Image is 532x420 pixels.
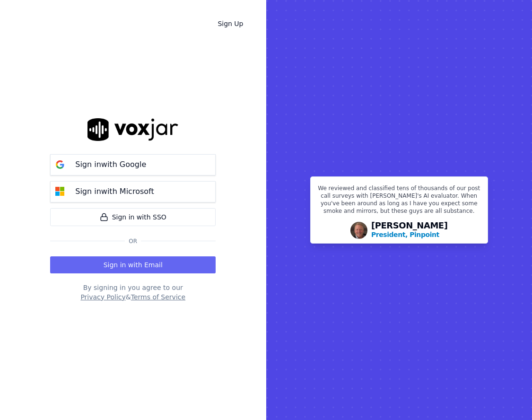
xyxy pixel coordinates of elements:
[50,256,216,273] button: Sign in with Email
[131,292,185,302] button: Terms of Service
[80,292,125,302] button: Privacy Policy
[50,283,216,302] div: By signing in you agree to our &
[75,186,154,197] p: Sign in with Microsoft
[51,155,70,174] img: google Sign in button
[50,208,216,226] a: Sign in with SSO
[50,181,216,202] button: Sign inwith Microsoft
[210,15,251,32] a: Sign Up
[371,230,439,239] p: President, Pinpoint
[87,118,178,140] img: logo
[316,184,482,219] p: We reviewed and classified tens of thousands of our post call surveys with [PERSON_NAME]'s AI eva...
[350,222,367,239] img: Avatar
[75,159,146,170] p: Sign in with Google
[51,182,70,201] img: microsoft Sign in button
[125,237,141,245] span: Or
[50,154,216,175] button: Sign inwith Google
[371,221,448,239] div: [PERSON_NAME]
